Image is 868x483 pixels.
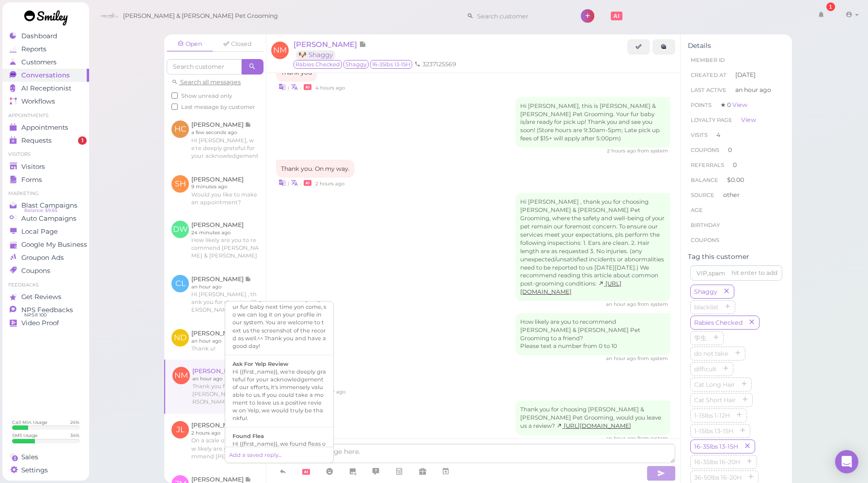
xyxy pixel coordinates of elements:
span: 08/12/2025 02:15pm [315,181,344,187]
div: 34 % [70,432,79,438]
span: Note [359,40,366,49]
li: Feedbacks [2,282,89,288]
span: Rabies Checked [692,319,744,326]
a: NPS Feedbacks NPS® 100 [2,303,89,317]
a: Local Page [2,225,89,238]
input: Search customer [167,59,242,75]
span: Get Reviews [21,293,62,301]
a: 🐶 Shaggy [296,50,335,60]
div: Tag this customer [688,253,785,261]
span: Show unread only [181,92,232,99]
a: Conversations [2,69,89,82]
span: 08/12/2025 02:56pm [606,301,637,307]
a: Open [167,37,213,52]
a: Google My Business [2,238,89,251]
a: Get Reviews [2,290,89,303]
input: Last message by customer [171,104,178,110]
span: [DATE] [735,71,756,79]
span: 16-35lbs 13-15H [370,60,412,69]
span: Auto Campaigns [21,214,77,223]
a: Auto Campaigns [2,212,89,225]
div: Open Intercom Messenger [835,450,858,473]
span: Groupon Ads [21,254,64,262]
a: Closed [214,37,261,51]
a: View [732,101,747,108]
li: Marketing [2,190,89,197]
span: 1-15lbs 1-12H [692,412,732,419]
span: Created At [691,72,727,78]
li: Visitors [2,151,89,158]
li: 0 [688,157,785,173]
div: Thank you. On my way. [276,160,355,178]
div: • [276,386,670,396]
div: Hi {{first_name}}, we're deeply grateful for your acknowledgement of our efforts, it's immensely ... [232,368,326,422]
span: Customers [21,58,57,66]
a: Visitors [2,160,89,173]
li: 3237125569 [412,60,459,69]
a: Add a saved reply... [229,452,281,458]
span: Shaggy [343,60,369,69]
span: ★ 0 [720,101,747,108]
span: Loyalty page [691,117,732,123]
span: Reports [21,45,46,53]
span: Video Proof [21,319,59,327]
span: from system [637,301,668,307]
span: 08/12/2025 02:56pm [606,355,637,362]
span: Appointments [21,123,68,132]
span: Source [691,192,714,198]
span: Shaggy [692,288,719,295]
i: | [288,85,289,91]
a: Forms [2,173,89,186]
span: blacklist [692,303,720,311]
span: Points [691,102,712,108]
a: Settings [2,464,89,477]
input: Search customer [474,8,568,24]
span: AI Receptionist [21,84,71,92]
span: Cat Long Hair [692,381,737,388]
div: 1 [826,2,835,11]
div: Thank you for choosing [PERSON_NAME] & [PERSON_NAME] Pet Grooming, would you leave us a review? [515,401,670,435]
span: Sales [21,453,38,461]
span: Balance: $9.65 [24,207,57,214]
span: Blast Campaigns [21,201,77,210]
span: Requests [21,136,52,145]
a: Video Proof [2,317,89,330]
span: an hour ago [735,86,771,94]
span: from system [637,148,668,154]
span: Last Active [691,87,727,93]
span: Google My Business [21,241,87,249]
span: do not take [692,350,730,357]
b: Found Flea [232,433,264,439]
a: AI Receptionist [2,82,89,95]
div: hit enter to add [731,269,777,277]
span: Visits [691,132,708,138]
span: Rabies Checked [294,60,342,69]
span: Member ID [691,57,725,63]
li: Appointments [2,112,89,119]
span: NPS® 100 [24,311,46,319]
span: Balance [691,177,720,183]
span: Conversations [21,71,70,79]
div: Hi [PERSON_NAME], this is [PERSON_NAME] & [PERSON_NAME] Pet Grooming. Your fur baby is/are ready ... [515,97,670,148]
div: • [276,178,670,188]
a: Appointments [2,121,89,134]
div: SMS Usage [12,432,38,438]
span: from system [637,355,668,362]
a: Requests 1 [2,134,89,147]
span: Settings [21,466,48,474]
span: Cat Short Hair [692,396,738,404]
input: Show unread only [171,92,178,99]
span: Coupons [691,237,719,243]
div: Call Min. Usage [12,419,47,425]
span: Visitors [21,163,45,171]
a: Search all messages [171,78,241,86]
span: age [691,207,703,213]
div: Hi {{first_name}}, we found fleas on , our groomer will give a flea bath, it will be additional $5. [232,440,326,463]
span: NM [271,42,289,59]
a: Customers [2,56,89,69]
div: Hi [PERSON_NAME] , thank you for choosing [PERSON_NAME] & [PERSON_NAME] Pet Grooming, where the s... [515,193,670,301]
span: 16-35lbs 13-15H [692,443,740,450]
span: Referrals [691,162,724,168]
a: Reports [2,43,89,56]
a: Groupon Ads [2,251,89,264]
